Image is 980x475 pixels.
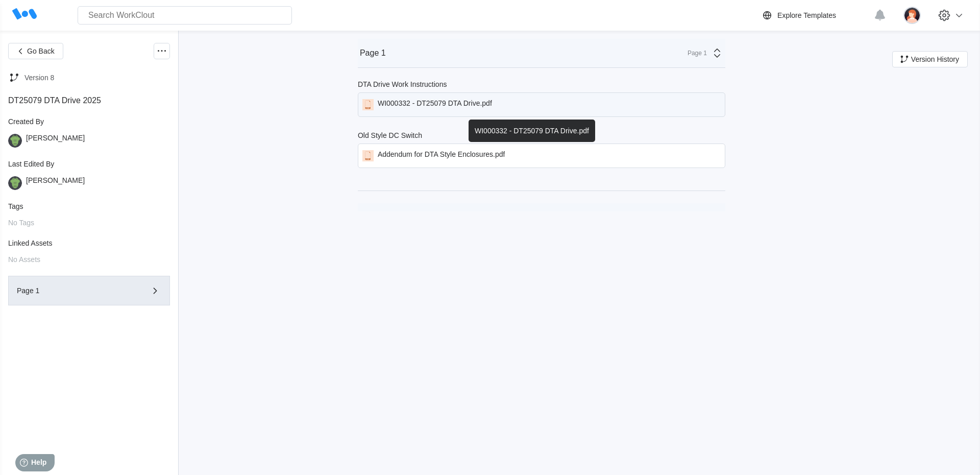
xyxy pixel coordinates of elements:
img: gator.png [8,134,22,148]
div: Page 1 [681,50,707,57]
div: Addendum for DTA Style Enclosures.pdf [378,150,505,161]
button: Go Back [8,43,63,59]
div: [PERSON_NAME] [26,134,85,148]
div: Explore Templates [777,11,836,19]
span: Go Back [27,47,55,55]
div: Page 1 [360,49,386,58]
img: user-2.png [903,7,921,24]
img: gator.png [8,176,22,190]
div: DTA Drive Work Instructions [358,80,447,88]
span: Version History [911,56,959,63]
button: Version History [892,51,968,67]
div: Linked Assets [8,239,170,247]
button: Page 1 [8,276,170,305]
div: Last Edited By [8,160,170,168]
div: WI000332 - DT25079 DTA Drive.pdf [469,120,595,142]
div: [PERSON_NAME] [26,176,85,190]
div: Tags [8,202,170,210]
div: No Assets [8,255,170,264]
div: No Tags [8,219,170,227]
a: Explore Templates [761,9,869,21]
div: Created By [8,117,170,126]
div: Version 8 [24,74,54,82]
div: Old Style DC Switch [358,131,422,139]
input: Search WorkClout [78,6,292,25]
div: WI000332 - DT25079 DTA Drive.pdf [378,99,492,110]
div: Page 1 [17,287,132,294]
div: DT25079 DTA Drive 2025 [8,96,170,105]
